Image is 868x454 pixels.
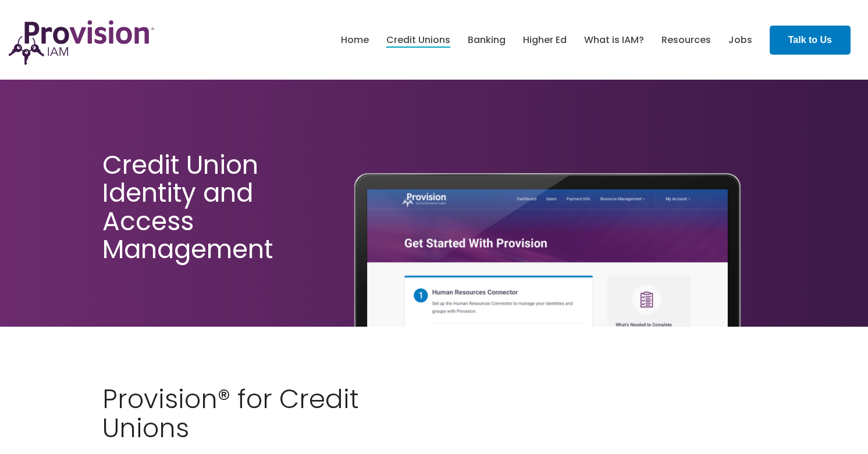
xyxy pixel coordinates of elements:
a: Jobs [728,30,752,50]
a: Banking [468,30,506,50]
a: Talk to Us [770,26,851,55]
span: Credit Union Identity and Access Management [102,147,273,267]
nav: menu [332,22,761,59]
a: Home [341,30,369,50]
a: What is IAM? [584,30,644,50]
a: Credit Unions [386,30,450,50]
a: Higher Ed [523,30,567,50]
a: Resources [661,30,711,50]
strong: Talk to Us [788,35,832,45]
img: ProvisionIAM-Logo-Purple [9,20,154,65]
